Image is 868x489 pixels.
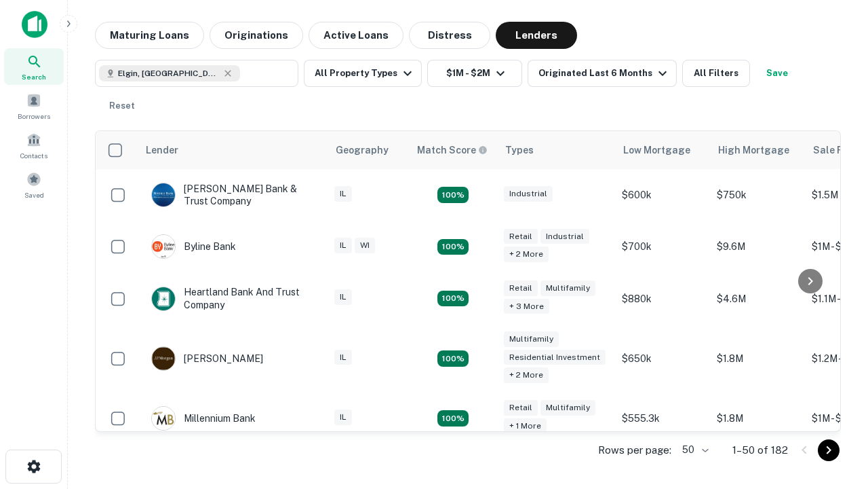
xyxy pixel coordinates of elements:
p: 1–50 of 182 [732,442,788,458]
div: High Mortgage [718,142,789,158]
th: Types [497,131,615,169]
h6: Match Score [417,143,485,158]
div: Lender [146,142,178,158]
div: Millennium Bank [151,406,256,431]
img: picture [152,287,175,310]
span: Elgin, [GEOGRAPHIC_DATA], [GEOGRAPHIC_DATA] [118,67,220,79]
th: Capitalize uses an advanced AI algorithm to match your search with the best lender. The match sco... [409,131,497,169]
div: + 2 more [504,247,549,262]
div: Heartland Bank And Trust Company [151,286,314,310]
div: IL [334,350,352,365]
div: [PERSON_NAME] Bank & Trust Company [151,183,314,207]
div: 50 [677,440,711,460]
div: Retail [504,280,538,296]
a: Contacts [4,127,64,164]
div: Industrial [540,229,589,244]
div: Byline Bank [151,234,236,259]
div: Retail [504,400,538,416]
td: $650k [615,325,710,393]
td: $4.6M [710,272,805,324]
span: Borrowers [18,111,50,122]
div: Residential Investment [504,350,606,365]
a: Borrowers [4,88,64,124]
div: Low Mortgage [623,142,690,158]
div: Geography [336,142,389,158]
img: picture [152,235,175,258]
th: Geography [328,131,409,169]
button: $1M - $2M [427,60,522,87]
span: Search [22,71,46,82]
div: Matching Properties: 25, hasApolloMatch: undefined [437,350,469,367]
td: $700k [615,221,710,272]
td: $880k [615,272,710,324]
td: $555.3k [615,393,710,444]
div: Matching Properties: 28, hasApolloMatch: undefined [437,187,469,203]
div: Retail [504,229,538,244]
div: Matching Properties: 16, hasApolloMatch: undefined [437,410,469,427]
div: IL [334,289,352,305]
a: Search [4,48,64,85]
div: + 2 more [504,367,549,383]
div: + 1 more [504,418,547,434]
div: IL [334,410,352,425]
button: All Property Types [304,60,422,87]
button: All Filters [682,60,750,87]
a: Saved [4,166,64,203]
p: Rows per page: [598,442,671,458]
button: Distress [409,22,490,49]
td: $600k [615,169,710,221]
img: picture [152,183,175,206]
div: IL [334,186,352,202]
th: Lender [138,131,328,169]
button: Maturing Loans [95,22,204,49]
div: IL [334,238,352,253]
div: Matching Properties: 19, hasApolloMatch: undefined [437,291,469,307]
div: WI [355,238,375,253]
img: picture [152,407,175,430]
button: Reset [100,92,144,120]
div: Matching Properties: 19, hasApolloMatch: undefined [437,239,469,255]
div: Types [505,142,534,158]
button: Originations [210,22,303,49]
div: Originated Last 6 Months [538,65,671,81]
div: + 3 more [504,299,549,314]
img: picture [152,347,175,370]
th: Low Mortgage [615,131,710,169]
div: Multifamily [540,280,595,296]
div: Multifamily [504,331,559,347]
span: Saved [24,189,44,200]
td: $1.8M [710,325,805,393]
div: Industrial [504,186,553,202]
td: $750k [710,169,805,221]
div: Multifamily [540,400,595,416]
button: Save your search to get updates of matches that match your search criteria. [755,60,799,87]
span: Contacts [20,150,47,161]
button: Lenders [496,22,577,49]
th: High Mortgage [710,131,805,169]
div: [PERSON_NAME] [151,346,263,371]
button: Go to next page [818,439,840,461]
img: capitalize-icon.png [22,11,47,38]
button: Active Loans [309,22,403,49]
td: $9.6M [710,221,805,272]
iframe: Chat Widget [800,337,868,402]
td: $1.8M [710,393,805,444]
button: Originated Last 6 Months [528,60,677,87]
div: Capitalize uses an advanced AI algorithm to match your search with the best lender. The match sco... [417,143,488,158]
